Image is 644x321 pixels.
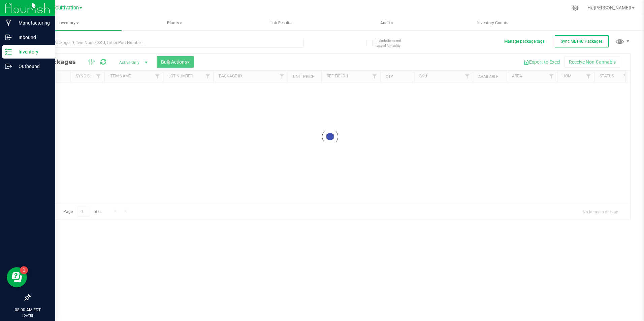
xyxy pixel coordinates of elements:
span: Hi, [PERSON_NAME]! [587,5,631,10]
button: Manage package tags [504,39,545,44]
button: Sync METRC Packages [555,35,609,47]
span: Inventory Counts [468,20,517,26]
inline-svg: Inventory [5,48,12,55]
inline-svg: Inbound [5,34,12,41]
a: Audit [334,16,440,30]
a: Lab Results [228,16,333,30]
span: Lab Results [261,20,300,26]
span: Audit [334,16,439,30]
input: Search Package ID, Item Name, SKU, Lot or Part Number... [30,38,303,48]
a: Inventory Counts [440,16,546,30]
span: Include items not tagged for facility [376,38,409,48]
inline-svg: Outbound [5,63,12,70]
span: Sync METRC Packages [561,39,603,44]
p: [DATE] [3,313,52,318]
div: Manage settings [571,5,580,11]
a: Inventory [16,16,122,30]
p: 08:00 AM EDT [3,307,52,313]
iframe: Resource center unread badge [20,266,28,274]
p: Manufacturing [12,19,52,27]
iframe: Resource center [7,267,27,287]
inline-svg: Manufacturing [5,20,12,26]
a: Plants [122,16,228,30]
span: Plants [123,16,227,30]
p: Outbound [12,62,52,70]
p: Inbound [12,33,52,41]
p: Inventory [12,48,52,56]
span: Cultivation [55,5,79,11]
